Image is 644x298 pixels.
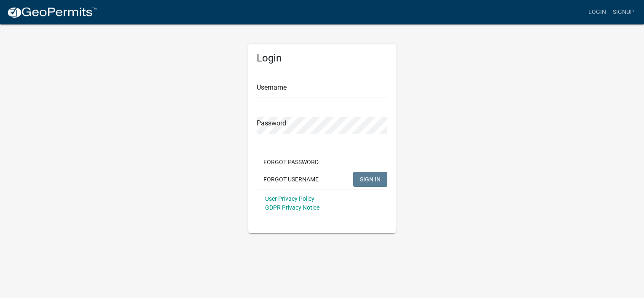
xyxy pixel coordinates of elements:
[360,176,381,182] span: SIGN IN
[257,154,325,170] button: Forgot Password
[353,172,387,187] button: SIGN IN
[265,195,314,202] a: User Privacy Policy
[585,4,609,20] a: Login
[257,172,325,187] button: Forgot Username
[257,52,387,64] h5: Login
[265,204,319,211] a: GDPR Privacy Notice
[609,4,637,20] a: Signup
